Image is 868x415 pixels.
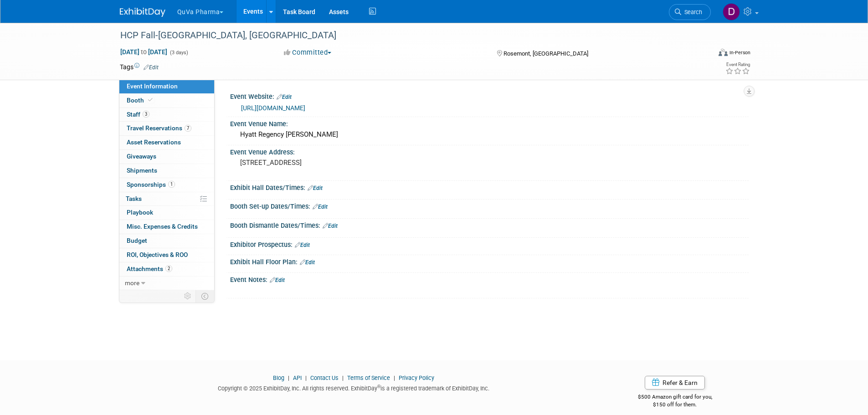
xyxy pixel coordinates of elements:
div: Event Notes: [230,273,749,285]
div: Copyright © 2025 ExhibitDay, Inc. All rights reserved. ExhibitDay is a registered trademark of Ex... [120,382,588,393]
div: Event Venue Name: [230,117,749,128]
a: Shipments [119,164,214,178]
div: Event Rating [725,62,750,67]
a: Asset Reservations [119,136,214,149]
img: Format-Inperson.png [719,49,728,56]
div: Booth Set-up Dates/Times: [230,200,749,211]
span: 1 [168,181,175,188]
a: Refer & Earn [645,376,705,389]
div: Exhibit Hall Floor Plan: [230,255,749,267]
span: [DATE] [DATE] [120,48,168,56]
div: $150 off for them. [601,401,749,409]
span: Travel Reservations [127,124,191,132]
a: Playbook [119,206,214,220]
a: Terms of Service [347,374,390,381]
img: Danielle Mitchell [723,3,740,20]
a: Giveaways [119,150,214,164]
a: API [293,374,302,381]
a: Search [669,4,711,20]
span: Event Information [127,82,178,90]
div: HCP Fall-[GEOGRAPHIC_DATA], [GEOGRAPHIC_DATA] [117,27,697,44]
a: [URL][DOMAIN_NAME] [241,104,305,112]
span: Giveaways [127,153,156,160]
span: Budget [127,237,147,244]
a: Contact Us [310,374,339,381]
a: Privacy Policy [399,374,434,381]
span: | [303,374,309,381]
span: Search [681,9,702,15]
img: ExhibitDay [120,8,165,17]
a: Blog [273,374,284,381]
div: Event Format [657,47,751,61]
span: 3 [143,111,149,118]
span: | [391,374,397,381]
span: Rosemont, [GEOGRAPHIC_DATA] [503,50,588,57]
a: Sponsorships1 [119,178,214,192]
div: Event Website: [230,90,749,102]
td: Tags [120,62,159,72]
div: Hyatt Regency [PERSON_NAME] [237,128,742,142]
span: Playbook [127,209,153,216]
td: Personalize Event Tab Strip [180,290,196,302]
i: Booth reservation complete [148,97,153,102]
a: Edit [323,223,338,229]
a: Edit [144,64,159,71]
span: | [286,374,292,381]
a: Booth [119,94,214,108]
span: more [125,279,139,287]
td: Toggle Event Tabs [195,290,214,302]
span: (3 days) [169,50,188,56]
span: Tasks [126,195,142,202]
span: ROI, Objectives & ROO [127,251,188,258]
span: to [139,48,148,56]
a: Attachments2 [119,262,214,276]
a: Edit [308,185,323,191]
a: Edit [313,204,328,210]
pre: [STREET_ADDRESS] [240,159,436,167]
button: Committed [281,48,335,57]
sup: ® [377,384,380,389]
span: Misc. Expenses & Credits [127,223,198,230]
span: Asset Reservations [127,138,181,146]
a: more [119,277,214,290]
span: | [340,374,346,381]
span: 2 [165,265,172,272]
a: Misc. Expenses & Credits [119,220,214,234]
a: Edit [270,277,285,283]
div: $500 Amazon gift card for you, [601,387,749,408]
div: Booth Dismantle Dates/Times: [230,219,749,231]
div: In-Person [729,49,750,56]
span: 7 [185,125,191,132]
a: Edit [295,242,310,248]
a: Staff3 [119,108,214,122]
a: Event Information [119,80,214,93]
div: Exhibitor Prospectus: [230,238,749,250]
a: ROI, Objectives & ROO [119,248,214,262]
span: Staff [127,111,149,118]
a: Tasks [119,192,214,206]
a: Edit [277,94,292,100]
span: Sponsorships [127,181,175,188]
a: Budget [119,234,214,248]
span: Shipments [127,167,157,174]
div: Exhibit Hall Dates/Times: [230,181,749,193]
a: Travel Reservations7 [119,122,214,135]
span: Booth [127,97,154,104]
div: Event Venue Address: [230,145,749,157]
a: Edit [300,259,315,266]
span: Attachments [127,265,172,272]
